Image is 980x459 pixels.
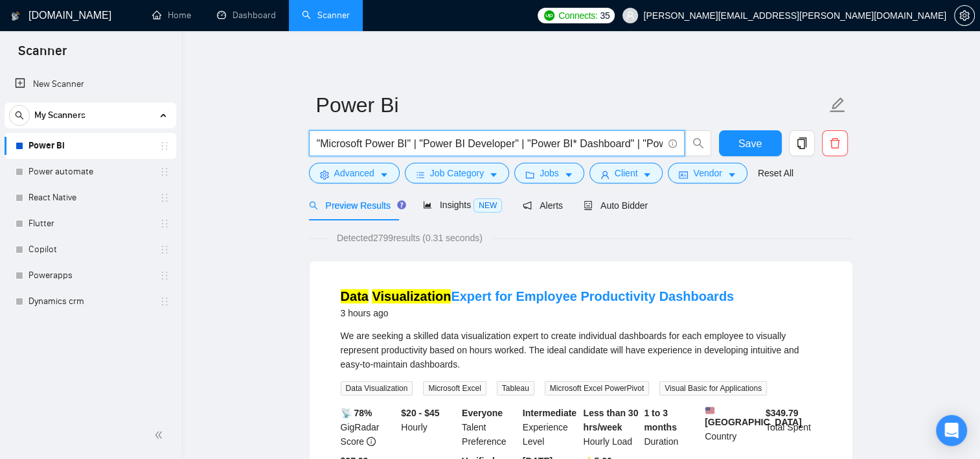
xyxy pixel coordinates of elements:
span: user [600,170,610,180]
span: caret-down [564,170,573,180]
span: Job Category [430,166,484,180]
span: Save [738,135,762,152]
a: Data VisualizationExpert for Employee Productivity Dashboards [341,289,735,303]
span: caret-down [727,170,736,180]
a: Powerapps [28,263,152,288]
a: Dynamics crm [28,288,152,314]
span: double-left [154,429,167,441]
span: info-circle [367,437,376,446]
b: 1 to 3 months [644,408,677,432]
mark: Data [341,289,369,303]
img: logo [11,6,20,27]
span: Scanner [8,41,77,69]
span: search [686,137,711,149]
span: Preview Results [309,200,402,211]
div: We are seeking a skilled data visualization expert to create individual dashboards for each emplo... [341,329,821,371]
a: New Scanner [15,71,166,97]
span: Jobs [540,166,559,180]
span: Microsoft Excel [423,381,486,395]
b: 📡 78% [341,408,372,418]
span: holder [159,141,170,151]
div: Hourly [398,406,459,449]
img: upwork-logo.png [544,10,554,21]
button: folderJobscaret-down [514,163,584,183]
a: homeHome [152,10,191,21]
span: holder [159,218,170,229]
span: Connects: [558,8,597,23]
div: Tooltip anchor [396,199,407,211]
button: Save [719,130,782,156]
span: Microsoft Excel PowerPivot [545,381,649,395]
span: Advanced [334,166,374,180]
span: holder [159,244,170,255]
a: setting [954,10,975,21]
a: Power Bi [28,133,152,159]
span: Detected 2799 results (0.31 seconds) [328,231,492,245]
button: userClientcaret-down [589,163,663,183]
span: holder [159,167,170,177]
button: search [9,105,30,126]
input: Scanner name... [316,89,826,121]
span: bars [416,170,425,180]
div: 3 hours ago [341,305,735,321]
div: Hourly Load [581,406,642,449]
div: Total Spent [763,406,824,449]
span: folder [525,170,534,180]
span: edit [829,97,846,113]
a: Copilot [28,237,152,263]
button: delete [822,130,848,156]
span: holder [159,193,170,203]
span: My Scanners [34,102,85,128]
span: Auto Bidder [584,200,648,211]
button: barsJob Categorycaret-down [405,163,509,183]
a: dashboardDashboard [217,10,276,21]
span: area-chart [423,200,432,209]
a: Reset All [758,166,793,180]
div: Experience Level [520,406,581,449]
span: caret-down [380,170,389,180]
span: search [10,111,29,120]
span: holder [159,270,170,281]
span: Insights [423,200,502,210]
span: Vendor [693,166,722,180]
span: Client [615,166,638,180]
span: Data Visualization [341,381,413,395]
span: info-circle [668,139,677,148]
a: searchScanner [302,10,350,21]
a: Flutter [28,211,152,237]
button: settingAdvancedcaret-down [309,163,400,183]
span: Visual Basic for Applications [659,381,767,395]
span: delete [823,137,847,149]
li: New Scanner [5,71,176,97]
button: copy [789,130,815,156]
b: Everyone [462,408,503,418]
div: Talent Preference [459,406,520,449]
button: search [685,130,711,156]
button: setting [954,5,975,26]
span: caret-down [489,170,498,180]
span: idcard [679,170,688,180]
b: $ 349.79 [766,408,799,418]
b: $20 - $45 [401,408,439,418]
span: robot [584,201,593,210]
span: search [309,201,318,210]
b: Intermediate [523,408,576,418]
span: 35 [600,8,610,23]
div: GigRadar Score [338,406,399,449]
b: [GEOGRAPHIC_DATA] [705,406,802,427]
input: Search Freelance Jobs... [317,135,663,152]
li: My Scanners [5,102,176,314]
span: caret-down [643,170,652,180]
button: idcardVendorcaret-down [668,163,747,183]
span: Alerts [523,200,563,211]
span: Tableau [497,381,534,395]
div: Country [702,406,763,449]
b: Less than 30 hrs/week [584,408,639,432]
div: Duration [641,406,702,449]
span: setting [320,170,329,180]
mark: Visualization [372,289,451,303]
span: NEW [473,198,502,213]
span: holder [159,296,170,307]
img: 🇺🇸 [705,406,714,415]
span: user [626,11,635,20]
